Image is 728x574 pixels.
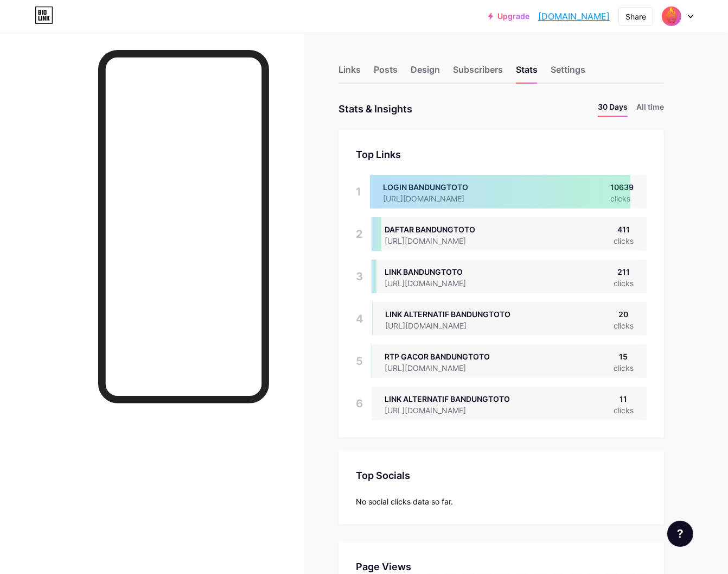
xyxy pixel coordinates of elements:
[356,147,647,162] div: Top Links
[356,468,647,483] div: Top Socials
[385,266,483,277] div: LINK BANDUNGTOTO
[614,277,634,289] div: clicks
[661,6,682,27] img: Bandung Banned
[516,63,538,83] div: Stats
[614,308,634,320] div: 20
[374,63,398,83] div: Posts
[356,559,647,574] div: Page Views
[453,63,503,83] div: Subscribers
[356,344,363,378] div: 5
[636,101,664,117] li: All time
[385,224,483,235] div: DAFTAR BANDUNGTOTO
[551,63,585,83] div: Settings
[356,175,361,209] div: 1
[614,224,634,235] div: 411
[614,266,634,277] div: 211
[614,351,634,362] div: 15
[411,63,440,83] div: Design
[339,101,412,117] div: Stats & Insights
[614,362,634,374] div: clicks
[385,308,510,320] div: LINK ALTERNATIF BANDUNGTOTO
[614,320,634,331] div: clicks
[385,405,510,416] div: [URL][DOMAIN_NAME]
[598,101,628,117] li: 30 Days
[339,63,361,83] div: Links
[385,351,490,362] div: RTP GACOR BANDUNGTOTO
[614,393,634,405] div: 11
[356,496,647,507] div: No social clicks data so far.
[538,10,610,23] a: [DOMAIN_NAME]
[356,302,363,336] div: 4
[385,235,483,247] div: [URL][DOMAIN_NAME]
[385,320,510,331] div: [URL][DOMAIN_NAME]
[356,387,363,420] div: 6
[488,12,529,21] a: Upgrade
[356,260,363,293] div: 3
[625,11,646,22] div: Share
[356,217,363,251] div: 2
[385,362,490,374] div: [URL][DOMAIN_NAME]
[385,277,483,289] div: [URL][DOMAIN_NAME]
[614,405,634,416] div: clicks
[614,235,634,247] div: clicks
[385,393,510,405] div: LINK ALTERNATIF BANDUNGTOTO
